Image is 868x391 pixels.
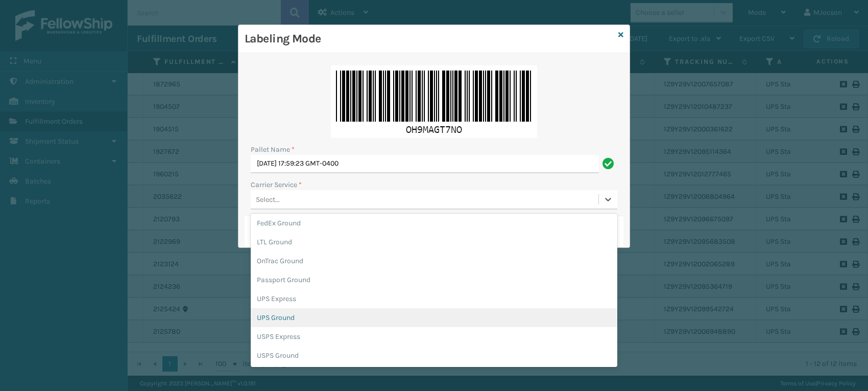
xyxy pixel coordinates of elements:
[251,308,617,327] div: UPS Ground
[256,194,280,205] div: Select...
[245,31,614,47] h3: Labeling Mode
[251,144,295,155] label: Pallet Name
[251,214,617,233] div: FedEx Ground
[251,289,617,308] div: UPS Express
[251,270,617,289] div: Passport Ground
[331,65,537,138] img: QkAICIEhR0CEMuQGIPWFgBAQAqkQEKGkQlL9CAEhIASGHAERypAbgNQXAkJACKRCQISSCkn1IwSEgBAYcgREKENuAFJfCAgBI...
[251,233,617,251] div: LTL Ground
[251,179,302,190] label: Carrier Service
[251,251,617,270] div: OnTrac Ground
[251,327,617,346] div: USPS Express
[251,346,617,365] div: USPS Ground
